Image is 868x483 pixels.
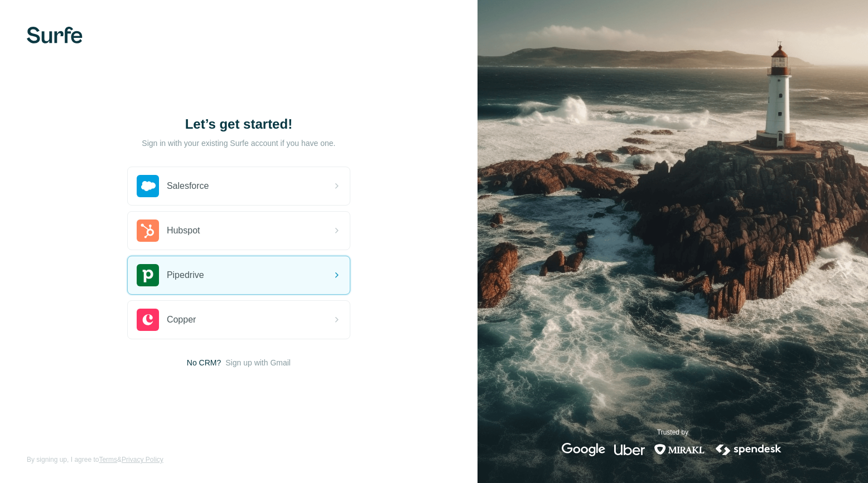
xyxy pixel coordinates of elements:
[137,264,159,286] img: pipedrive's logo
[657,427,688,437] p: Trusted by
[654,443,705,456] img: mirakl's logo
[614,443,645,456] img: uber's logo
[562,443,605,456] img: google's logo
[187,357,221,368] span: No CRM?
[27,27,83,43] img: Surfe's logo
[167,224,200,237] span: Hubspot
[225,357,291,368] button: Sign up with Gmail
[137,175,159,197] img: salesforce's logo
[137,219,159,242] img: hubspot's logo
[167,179,209,193] span: Salesforce
[99,456,117,464] a: Terms
[137,309,159,331] img: copper's logo
[167,269,204,282] span: Pipedrive
[27,455,163,465] span: By signing up, I agree to &
[167,313,196,326] span: Copper
[127,115,350,133] h1: Let’s get started!
[142,138,335,149] p: Sign in with your existing Surfe account if you have one.
[714,443,783,456] img: spendesk's logo
[122,456,163,464] a: Privacy Policy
